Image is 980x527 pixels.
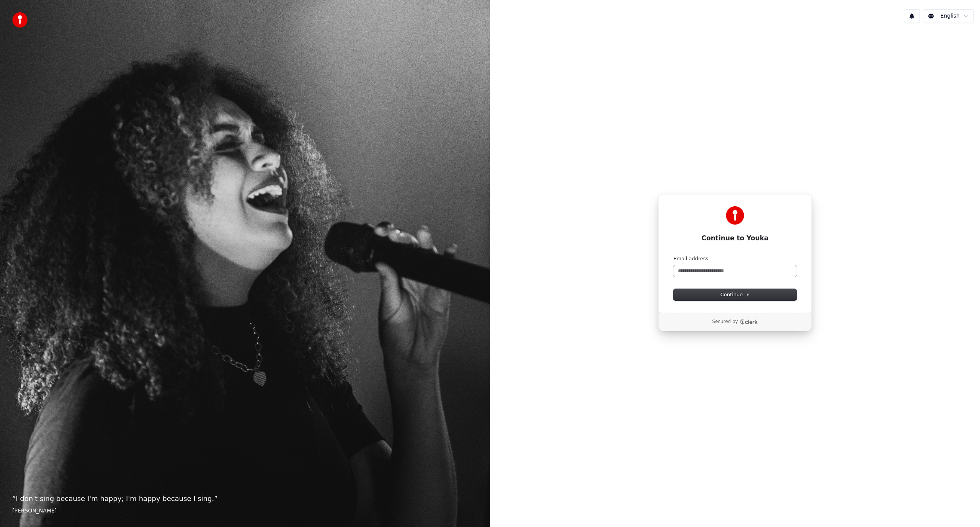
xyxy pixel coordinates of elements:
h1: Continue to Youka [673,234,797,243]
label: Email address [673,255,708,262]
footer: [PERSON_NAME] [12,507,478,515]
button: Continue [673,289,797,300]
img: youka [12,12,28,28]
p: Secured by [712,319,738,325]
p: “ I don't sing because I'm happy; I'm happy because I sing. ” [12,493,478,504]
a: Clerk logo [740,319,758,325]
span: Continue [720,291,750,298]
img: Youka [726,206,744,225]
